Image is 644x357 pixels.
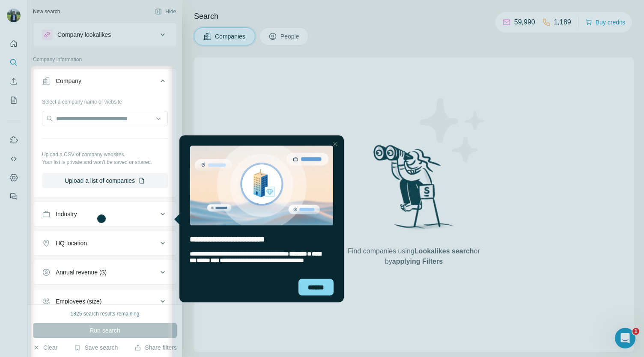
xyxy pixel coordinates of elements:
p: Your list is private and won't be saved or shared. [42,158,168,166]
div: Company [56,77,81,85]
iframe: Tooltip [172,134,346,304]
button: Upload a list of companies [42,173,168,188]
div: HQ location [56,239,87,247]
div: Industry [56,210,77,218]
button: Employees (size) [33,291,176,312]
div: Select a company name or website [42,95,168,106]
div: 1825 search results remaining [71,310,140,318]
p: Upload a CSV of company websites. [42,151,168,158]
div: Employees (size) [56,297,101,306]
div: Annual revenue ($) [56,268,107,277]
button: HQ location [33,233,176,253]
button: Share filters [134,343,177,352]
button: Company [33,71,176,95]
button: Industry [33,204,176,224]
button: Save search [74,343,118,352]
button: Clear [33,343,57,352]
button: Annual revenue ($) [33,262,176,283]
